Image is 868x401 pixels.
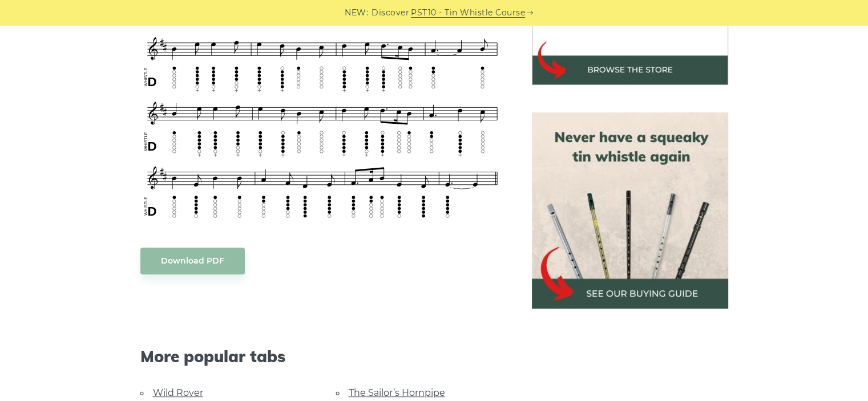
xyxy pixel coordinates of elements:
a: PST10 - Tin Whistle Course [411,6,525,19]
a: Download PDF [140,248,245,274]
span: More popular tabs [140,347,504,366]
a: The Sailor’s Hornpipe [349,387,445,398]
a: Wild Rover [153,387,203,398]
img: tin whistle buying guide [532,112,728,309]
span: NEW: [345,6,368,19]
span: Discover [372,6,409,19]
